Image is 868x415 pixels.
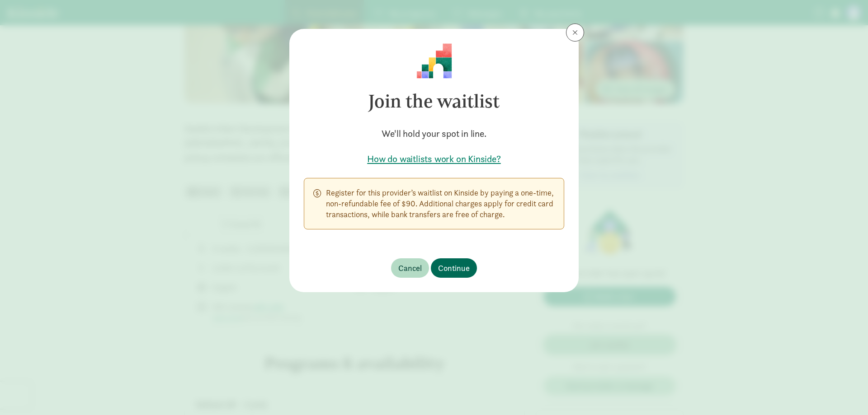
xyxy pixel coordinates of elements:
[438,262,470,274] span: Continue
[304,153,564,165] a: How do waitlists work on Kinside?
[304,79,564,124] h3: Join the waitlist
[431,258,477,278] button: Continue
[304,127,564,140] h5: We'll hold your spot in line.
[398,262,422,274] span: Cancel
[391,258,429,278] button: Cancel
[326,187,555,220] p: Register for this provider’s waitlist on Kinside by paying a one-time, non-refundable fee of $90....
